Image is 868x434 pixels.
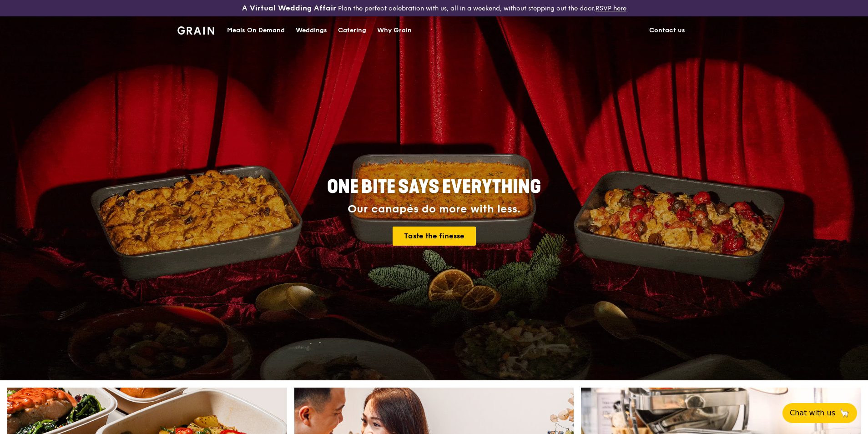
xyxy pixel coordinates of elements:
span: ONE BITE SAYS EVERYTHING [327,176,541,198]
div: Meals On Demand [227,17,285,44]
span: 🦙 [839,408,850,419]
a: Weddings [290,17,333,44]
a: Contact us [644,17,691,44]
img: Grain [177,26,214,35]
h3: A Virtual Wedding Affair [242,4,336,13]
a: Catering [333,17,372,44]
button: Chat with us🦙 [782,403,857,423]
div: Why Grain [377,17,412,44]
div: Weddings [296,17,327,44]
a: GrainGrain [177,16,214,43]
div: Plan the perfect celebration with us, all in a weekend, without stepping out the door. [172,4,696,13]
a: Why Grain [372,17,417,44]
div: Catering [338,17,366,44]
span: Chat with us [790,408,835,419]
div: Our canapés do more with less. [270,203,598,216]
a: Taste the finesse [393,227,476,246]
a: RSVP here [595,5,626,12]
